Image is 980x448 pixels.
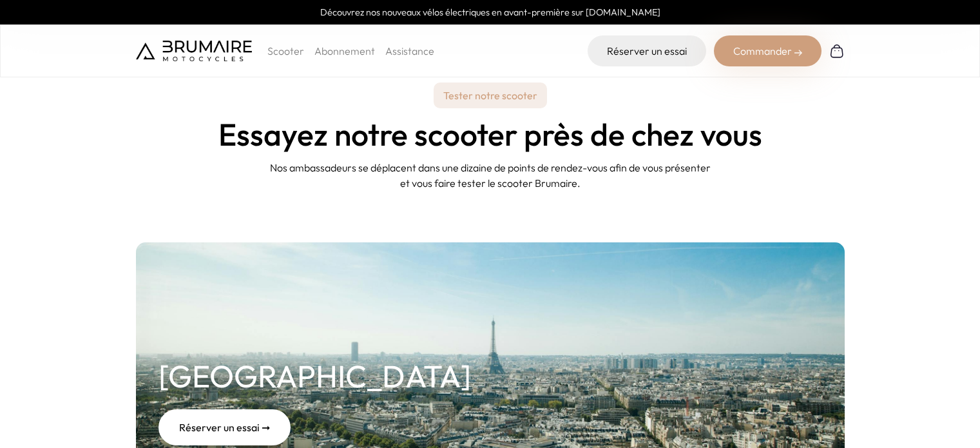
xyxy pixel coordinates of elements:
a: Assistance [385,44,434,57]
h1: Essayez notre scooter près de chez vous [218,119,762,150]
p: Scooter [267,43,304,59]
div: Réserver un essai ➞ [159,409,291,445]
div: Commander [714,35,821,66]
img: Panier [829,43,845,59]
p: Tester notre scooter [434,83,547,108]
a: Réserver un essai [588,35,706,66]
p: Nos ambassadeurs se déplacent dans une dizaine de points de rendez-vous afin de vous présenter et... [265,160,716,191]
img: right-arrow-2.png [794,49,802,57]
img: Brumaire Motocycles [136,41,252,61]
a: Abonnement [314,44,375,57]
h2: [GEOGRAPHIC_DATA] [159,353,471,399]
